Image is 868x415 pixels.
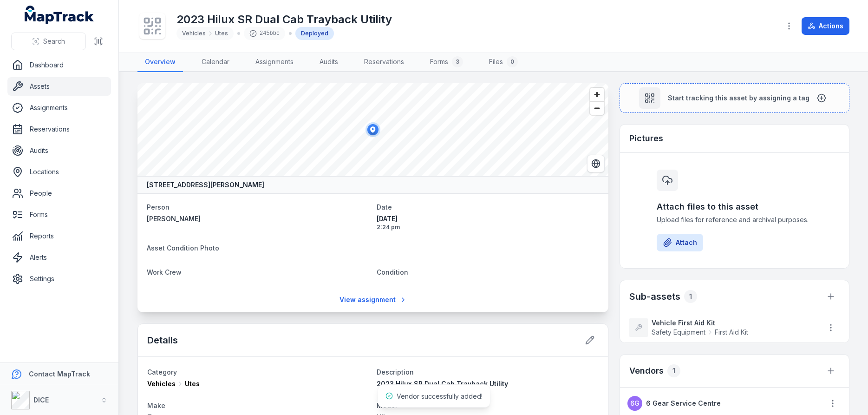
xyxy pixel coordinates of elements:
[629,364,664,377] h3: Vendors
[194,53,237,72] a: Calendar
[176,12,392,27] h1: 2023 Hilux SR Dual Cab Trayback Utility
[147,334,178,347] h2: Details
[7,56,111,74] a: Dashboard
[377,268,408,276] span: Condition
[657,200,813,213] h3: Attach files to this asset
[802,17,849,35] button: Actions
[657,234,703,251] button: Attach
[147,368,177,376] span: Category
[652,328,705,337] span: Safety Equipment
[377,402,397,409] span: Model
[667,364,680,377] div: 1
[137,83,608,176] canvas: Map
[377,203,392,211] span: Date
[25,6,94,24] a: MapTrack
[147,402,165,409] span: Make
[295,27,334,40] div: Deployed
[715,328,748,337] span: First Aid Kit
[29,370,90,378] strong: Contact MapTrack
[629,318,813,337] a: Vehicle First Aid KitSafety EquipmentFirst Aid Kit
[333,291,413,309] a: View assignment
[7,99,111,117] a: Assignments
[684,290,697,303] div: 1
[590,101,604,115] button: Zoom out
[377,380,508,388] span: 2023 Hilux SR Dual Cab Trayback Utility
[590,88,604,101] button: Zoom in
[630,399,640,408] span: 6G
[147,268,182,276] span: Work Crew
[147,379,176,389] span: Vehicles
[7,270,111,288] a: Settings
[629,290,680,303] h2: Sub-assets
[33,396,49,404] strong: DICE
[652,318,813,328] strong: Vehicle First Aid Kit
[423,53,470,72] a: Forms3
[182,30,206,37] span: Vehicles
[185,379,200,389] span: Utes
[620,83,849,113] button: Start tracking this asset by assigning a tag
[215,30,228,37] span: Utes
[668,93,809,103] span: Start tracking this asset by assigning a tag
[646,399,721,408] strong: 6 Gear Service Centre
[452,56,463,67] div: 3
[137,53,183,72] a: Overview
[7,77,111,96] a: Assets
[377,214,599,231] time: 09/09/2025, 2:24:12 pm
[357,53,411,72] a: Reservations
[377,224,599,231] span: 2:24 pm
[7,184,111,203] a: People
[312,53,346,72] a: Audits
[7,248,111,267] a: Alerts
[377,368,414,376] span: Description
[147,214,369,224] a: [PERSON_NAME]
[7,163,111,181] a: Locations
[482,53,525,72] a: Files0
[147,203,170,211] span: Person
[244,27,285,40] div: 245bbc
[147,244,219,252] span: Asset Condition Photo
[377,214,599,224] span: [DATE]
[507,56,518,67] div: 0
[11,33,86,50] button: Search
[7,141,111,160] a: Audits
[657,215,813,224] span: Upload files for reference and archival purposes.
[43,37,65,46] span: Search
[147,180,264,190] strong: [STREET_ADDRESS][PERSON_NAME]
[627,396,815,411] a: 6G6 Gear Service Centre
[7,120,111,138] a: Reservations
[587,155,605,172] button: Switch to Satellite View
[7,205,111,224] a: Forms
[629,132,663,145] h3: Pictures
[7,227,111,245] a: Reports
[248,53,301,72] a: Assignments
[397,392,483,400] span: Vendor successfully added!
